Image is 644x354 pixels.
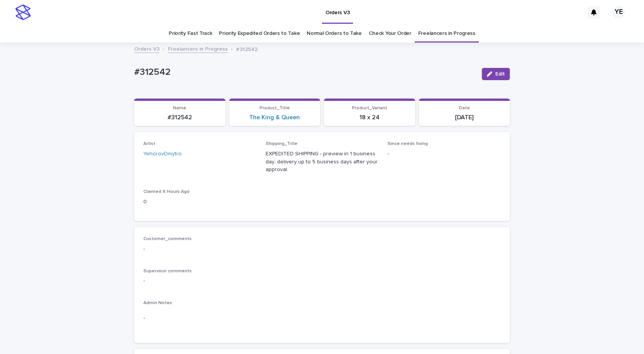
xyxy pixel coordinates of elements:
a: Normal Orders to Take [307,25,362,43]
a: Priority Expedited Orders to Take [219,25,300,43]
div: YE [613,6,625,18]
span: Product_Variant [352,106,387,110]
a: Orders V3 [134,44,159,53]
span: Supervisor comments [143,269,192,273]
a: Check Your Order [369,25,411,43]
span: Shipping_Title [266,142,297,146]
p: - [143,314,501,322]
span: Date [459,106,470,110]
a: Priority Fast Track [169,25,212,43]
span: Customer_comments [143,237,192,241]
a: The King & Queen [249,114,300,121]
span: Edit [495,71,505,77]
p: EXPEDITED SHIPPING - preview in 1 business day; delivery up to 5 business days after your approval. [266,150,379,174]
span: Product_Title [260,106,290,110]
p: 18 x 24 [329,114,411,121]
p: 0 [143,198,256,206]
a: YehorovDmytro [143,150,182,158]
span: Artist [143,142,155,146]
p: - [388,150,501,158]
span: Claimed X Hours Ago [143,189,190,194]
p: #312542 [236,44,258,53]
button: Edit [482,68,510,80]
p: - [143,245,501,253]
a: Freelancers in Progress [418,25,475,43]
span: Admin Notes [143,301,172,305]
p: #312542 [139,114,221,121]
a: Freelancers in Progress [168,44,228,53]
p: - [143,277,501,285]
span: Since needs fixing [388,142,428,146]
p: [DATE] [424,114,506,121]
span: Name [173,106,186,110]
p: #312542 [134,67,476,78]
img: stacker-logo-s-only.png [15,5,31,20]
